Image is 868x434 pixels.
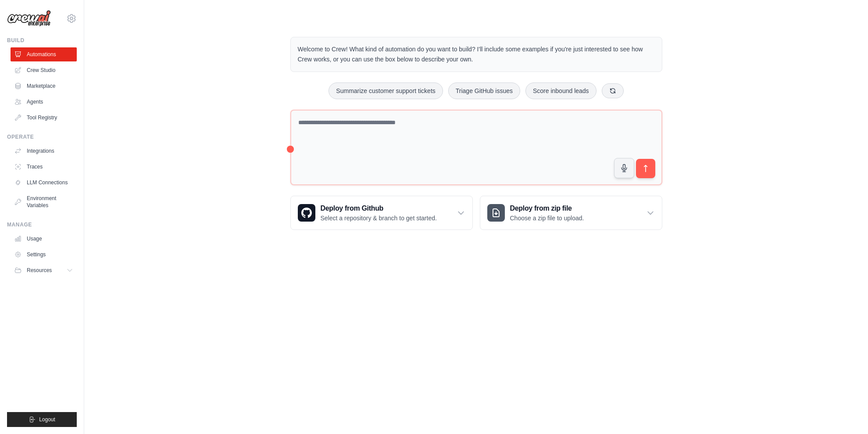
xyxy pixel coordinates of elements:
[11,247,77,262] a: Settings
[7,221,77,228] div: Manage
[448,82,520,99] button: Triage GitHub issues
[298,44,655,65] p: Welcome to Crew! What kind of automation do you want to build? I'll include some examples if you'...
[7,10,51,27] img: Logo
[321,214,437,222] p: Select a repository & branch to get started.
[11,111,77,125] a: Tool Registry
[27,267,52,274] span: Resources
[7,412,77,427] button: Logout
[510,203,584,214] h3: Deploy from zip file
[510,214,584,222] p: Choose a zip file to upload.
[11,47,77,61] a: Automations
[11,160,77,174] a: Traces
[39,416,55,423] span: Logout
[11,263,77,277] button: Resources
[11,176,77,190] a: LLM Connections
[11,95,77,109] a: Agents
[7,37,77,44] div: Build
[11,144,77,158] a: Integrations
[525,82,597,99] button: Score inbound leads
[11,232,77,246] a: Usage
[11,79,77,93] a: Marketplace
[11,191,77,212] a: Environment Variables
[329,82,443,99] button: Summarize customer support tickets
[11,63,77,77] a: Crew Studio
[321,203,437,214] h3: Deploy from Github
[7,133,77,140] div: Operate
